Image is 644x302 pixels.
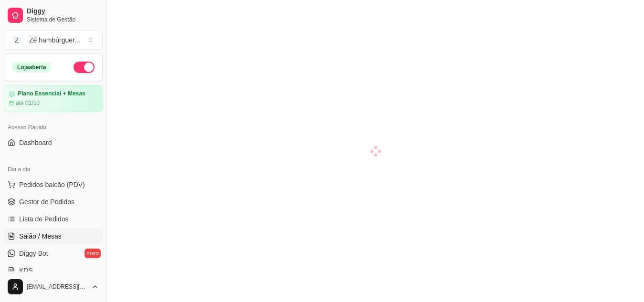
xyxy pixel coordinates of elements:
span: Pedidos balcão (PDV) [19,180,85,189]
span: Diggy Bot [19,249,48,258]
a: Dashboard [4,135,103,150]
span: Sistema de Gestão [27,16,99,23]
button: Alterar Status [74,62,95,73]
span: Z [12,35,21,45]
button: Pedidos balcão (PDV) [4,177,103,192]
a: Salão / Mesas [4,229,103,244]
span: Gestor de Pedidos [19,197,74,207]
a: Gestor de Pedidos [4,194,103,209]
button: Select a team [4,31,103,50]
span: Salão / Mesas [19,231,62,241]
div: Loja aberta [12,62,52,73]
span: Dashboard [19,138,52,147]
a: Plano Essencial + Mesasaté 01/10 [4,85,103,112]
article: Plano Essencial + Mesas [18,90,85,97]
button: [EMAIL_ADDRESS][DOMAIN_NAME] [4,275,103,298]
span: Lista de Pedidos [19,214,69,224]
article: até 01/10 [16,99,40,107]
span: Diggy [27,7,99,16]
span: [EMAIL_ADDRESS][DOMAIN_NAME] [27,283,87,291]
span: KDS [19,266,33,275]
div: Acesso Rápido [4,120,103,135]
a: KDS [4,263,103,278]
a: DiggySistema de Gestão [4,4,103,27]
a: Diggy Botnovo [4,246,103,261]
div: Zé hambúrguer ... [29,35,80,45]
div: Dia a dia [4,162,103,177]
a: Lista de Pedidos [4,211,103,227]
